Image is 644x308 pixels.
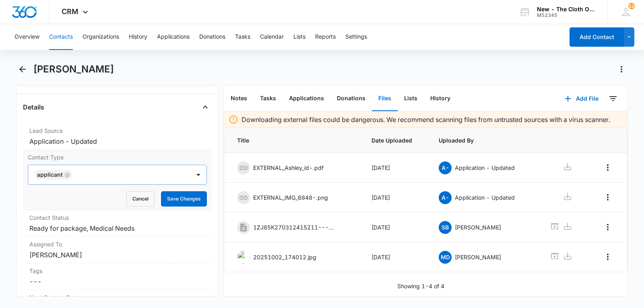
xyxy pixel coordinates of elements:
label: Tags [29,267,205,275]
button: Applications [283,86,330,111]
p: [PERSON_NAME] [455,253,501,261]
span: CRM [62,7,78,16]
td: [DATE] [362,153,429,183]
p: [PERSON_NAME] [455,223,501,232]
button: Lists [293,24,305,50]
button: Notes [224,86,254,111]
button: Overflow Menu [601,221,614,234]
button: History [129,24,147,50]
p: EXTERNAL_IMG_6848-.png [253,193,328,202]
label: Contact Type [28,153,207,161]
button: Files [372,86,398,111]
button: Donations [330,86,372,111]
h4: Details [23,102,44,112]
p: Application - Updated [455,193,515,202]
button: Lists [398,86,424,111]
span: MD [439,251,452,264]
button: Tasks [254,86,283,111]
button: Actions [615,63,628,76]
button: Settings [345,24,367,50]
dd: --- [29,277,205,286]
button: Applications [157,24,190,50]
span: A- [439,161,452,174]
button: Back [16,63,29,76]
button: Close [199,101,212,114]
p: Showing 1-4 of 4 [397,282,444,290]
h1: [PERSON_NAME] [33,63,114,75]
button: Save Changes [161,191,207,207]
div: account id [537,12,596,18]
div: Remove Applicant [63,172,70,178]
dd: Ready for package, Medical Needs [29,223,205,233]
span: SB [439,221,452,234]
p: EXTERNAL_Ashley_id-.pdf [253,163,324,172]
button: Organizations [83,24,119,50]
button: Overflow Menu [601,250,614,263]
p: Application - Updated [455,163,515,172]
span: Uploaded By [439,136,530,145]
label: Next Contact Date [29,293,205,302]
p: 1ZJ85K270312415211---[PERSON_NAME]---09282025.pdf [253,223,334,232]
div: Lead SourceApplication - Updated [23,123,212,150]
button: Donations [199,24,225,50]
div: Tags--- [23,263,212,290]
button: Add File [557,89,607,108]
p: Downloading external files could be dangerous. We recommend scanning files from untrusted sources... [242,115,610,124]
button: Cancel [126,191,155,207]
button: Overflow Menu [601,191,614,204]
label: Contact Status [29,213,205,222]
td: [DATE] [362,213,429,242]
span: 12 [628,3,635,9]
button: Add Contact [570,27,624,47]
button: History [424,86,457,111]
span: Date Uploaded [372,136,420,145]
button: Overview [14,24,39,50]
div: Applicant [37,172,63,178]
label: Lead Source [29,126,205,135]
dd: Application - Updated [29,136,205,146]
p: 20251002_174012.jpg [253,253,316,261]
button: Filters [607,92,619,105]
div: Assigned To[PERSON_NAME] [23,237,212,263]
td: [DATE] [362,183,429,213]
div: account name [537,6,596,12]
span: Title [237,136,352,145]
button: Overflow Menu [601,161,614,174]
button: Reports [315,24,336,50]
span: A- [439,191,452,204]
label: Assigned To [29,240,205,248]
td: [DATE] [362,242,429,272]
dd: [PERSON_NAME] [29,250,205,260]
button: Contacts [49,24,73,50]
div: Contact StatusReady for package, Medical Needs [23,210,212,237]
button: Calendar [260,24,284,50]
button: Tasks [235,24,250,50]
div: notifications count [628,3,635,9]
